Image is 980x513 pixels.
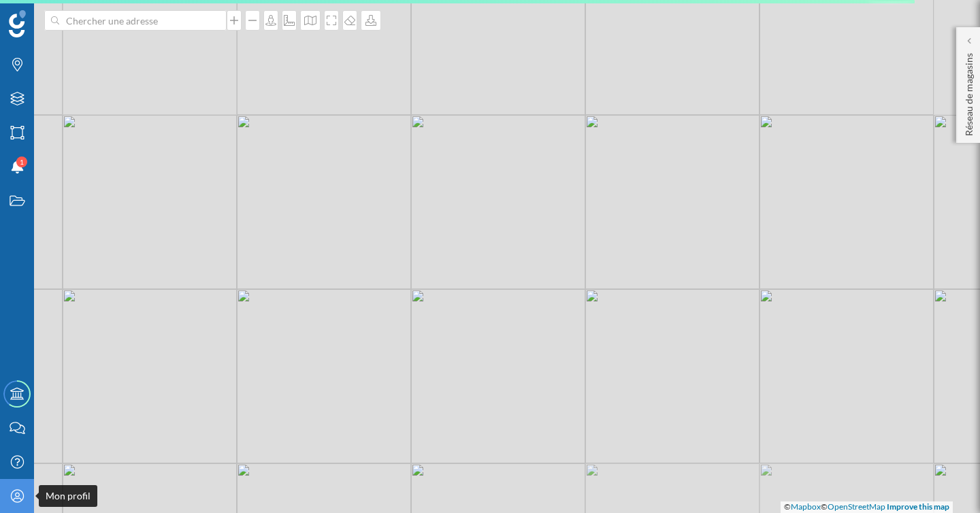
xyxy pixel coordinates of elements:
div: Mon profil [39,485,97,507]
div: © © [781,501,953,513]
img: Logo Geoblink [9,10,26,37]
a: Mapbox [791,501,821,512]
a: Improve this map [887,501,949,512]
a: OpenStreetMap [828,501,885,512]
span: Assistance [27,10,93,22]
p: Réseau de magasins [962,48,976,136]
span: 1 [20,155,24,169]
